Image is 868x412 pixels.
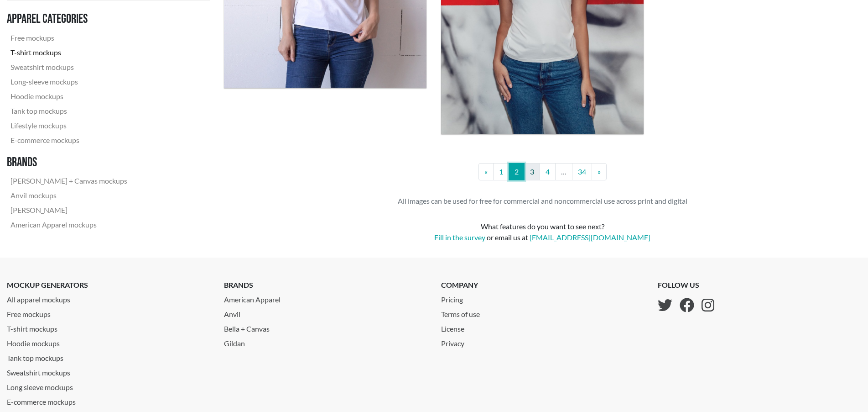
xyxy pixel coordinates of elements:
a: Pricing [441,291,487,305]
a: 1 [493,163,509,180]
a: Free mockups [7,31,131,45]
a: Anvil [224,305,427,320]
p: All images can be used for free for commercial and noncommercial use across print and digital [224,195,861,206]
a: Gildan [224,334,427,349]
a: Long-sleeve mockups [7,74,131,89]
h3: Brands [7,155,131,170]
a: American Apparel [224,291,427,305]
a: Anvil mockups [7,188,131,203]
p: follow us [658,280,714,291]
a: T-shirt mockups [7,320,210,334]
a: American Apparel mockups [7,217,131,232]
span: » [598,167,601,176]
a: Terms of use [441,305,487,320]
a: [PERSON_NAME] + Canvas mockups [7,174,131,188]
a: Sweatshirt mockups [7,60,131,74]
a: 2 [509,163,525,180]
a: Tank top mockups [7,349,210,364]
a: Sweatshirt mockups [7,364,210,378]
a: Hoodie mockups [7,334,210,349]
a: 34 [572,163,592,180]
h3: Apparel categories [7,11,131,27]
span: « [484,167,488,176]
a: All apparel mockups [7,291,210,305]
p: mockup generators [7,280,210,291]
a: Fill in the survey [434,233,485,242]
a: 4 [540,163,556,180]
a: Tank top mockups [7,104,131,118]
a: 3 [524,163,540,180]
a: [PERSON_NAME] [7,203,131,217]
a: License [441,320,487,334]
a: Hoodie mockups [7,89,131,104]
a: E-commerce mockups [7,393,210,407]
p: company [441,280,487,291]
a: Privacy [441,334,487,349]
a: Bella + Canvas [224,320,427,334]
a: [EMAIL_ADDRESS][DOMAIN_NAME] [530,233,650,242]
a: Long sleeve mockups [7,378,210,393]
a: Free mockups [7,305,210,320]
div: What features do you want to see next? or email us at [282,221,802,243]
a: E-commerce mockups [7,133,131,148]
p: brands [224,280,427,291]
a: T-shirt mockups [7,45,131,60]
a: Lifestyle mockups [7,118,131,133]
